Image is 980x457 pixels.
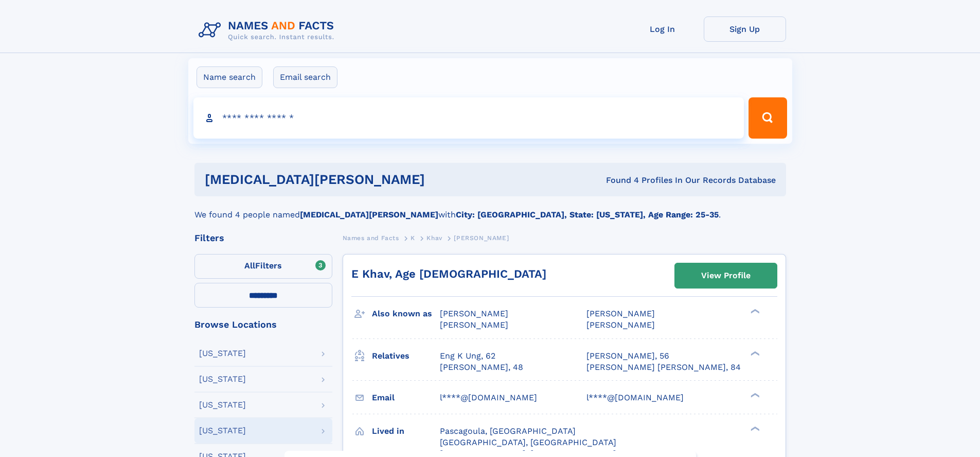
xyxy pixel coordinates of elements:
[454,234,509,242] span: [PERSON_NAME]
[244,261,255,270] span: All
[273,66,337,88] label: Email search
[193,97,744,139] input: search input
[440,437,616,447] span: [GEOGRAPHIC_DATA], [GEOGRAPHIC_DATA]
[701,264,751,287] div: View Profile
[411,234,415,242] span: K
[586,309,655,318] span: [PERSON_NAME]
[704,16,786,42] a: Sign Up
[199,349,246,358] div: [US_STATE]
[372,389,440,407] h3: Email
[748,425,760,432] div: ❯
[426,234,442,242] span: Khav
[675,263,777,288] a: View Profile
[456,210,719,219] b: City: [GEOGRAPHIC_DATA], State: [US_STATE], Age Range: 25-35
[199,427,246,435] div: [US_STATE]
[748,350,760,357] div: ❯
[440,309,508,318] span: [PERSON_NAME]
[440,362,523,373] a: [PERSON_NAME], 48
[372,347,440,365] h3: Relatives
[372,422,440,440] h3: Lived in
[411,231,415,244] a: K
[440,426,576,436] span: Pascagoula, [GEOGRAPHIC_DATA]
[197,66,262,88] label: Name search
[372,305,440,323] h3: Also known as
[586,350,669,362] a: [PERSON_NAME], 56
[199,401,246,409] div: [US_STATE]
[194,233,332,243] div: Filters
[194,254,332,279] label: Filters
[515,175,776,186] div: Found 4 Profiles In Our Records Database
[749,97,787,139] button: Search Button
[621,16,704,42] a: Log In
[351,267,546,280] a: E Khav, Age [DEMOGRAPHIC_DATA]
[748,308,760,315] div: ❯
[205,173,515,186] h1: [MEDICAL_DATA][PERSON_NAME]
[199,375,246,383] div: [US_STATE]
[194,16,343,44] img: Logo Names and Facts
[440,320,508,330] span: [PERSON_NAME]
[343,231,399,244] a: Names and Facts
[300,210,438,219] b: [MEDICAL_DATA][PERSON_NAME]
[586,320,655,330] span: [PERSON_NAME]
[586,362,741,373] a: [PERSON_NAME] [PERSON_NAME], 84
[426,231,442,244] a: Khav
[748,392,760,398] div: ❯
[194,196,786,221] div: We found 4 people named with .
[194,320,332,329] div: Browse Locations
[440,350,495,362] a: Eng K Ung, 62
